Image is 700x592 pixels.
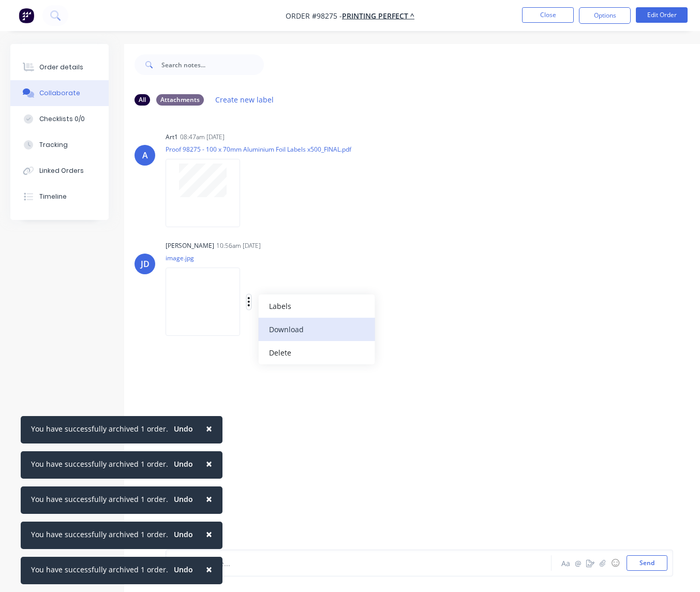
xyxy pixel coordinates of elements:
[168,562,199,578] button: Undo
[522,7,574,23] button: Close
[156,94,204,106] div: Attachments
[142,149,148,161] div: A
[39,88,80,98] div: Collaborate
[10,106,109,132] button: Checklists 0/0
[342,11,414,21] a: PRINTING PERFECT ^
[206,456,212,471] span: ×
[19,8,34,23] img: Factory
[210,93,279,107] button: Create new label
[258,341,375,364] button: Delete
[10,80,109,106] button: Collaborate
[559,557,572,569] button: Aa
[258,318,375,341] button: Download
[39,63,83,72] div: Order details
[180,132,225,142] div: 08:47am [DATE]
[31,458,168,469] div: You have successfully archived 1 order.
[166,241,214,250] div: [PERSON_NAME]
[166,145,351,154] p: Proof 98275 - 100 x 70mm Aluminium Foil Labels x500_FINAL.pdf
[166,132,178,142] div: art1
[166,254,355,262] p: image.jpg
[196,416,222,441] button: Close
[168,421,199,437] button: Undo
[196,451,222,476] button: Close
[572,557,584,569] button: @
[168,492,199,507] button: Undo
[627,555,667,571] button: Send
[258,294,375,318] button: Labels
[206,562,212,576] span: ×
[141,258,150,270] div: JD
[168,527,199,542] button: Undo
[216,241,261,250] div: 10:56am [DATE]
[135,94,150,106] div: All
[10,54,109,80] button: Order details
[206,492,212,506] span: ×
[609,557,621,569] button: ☺
[10,158,109,184] button: Linked Orders
[196,557,222,582] button: Close
[206,421,212,436] span: ×
[161,54,264,75] input: Search notes...
[10,132,109,158] button: Tracking
[10,184,109,210] button: Timeline
[196,486,222,511] button: Close
[196,522,222,546] button: Close
[39,114,85,124] div: Checklists 0/0
[286,11,342,21] span: Order #98275 -
[31,423,168,434] div: You have successfully archived 1 order.
[636,7,688,23] button: Edit Order
[31,494,168,505] div: You have successfully archived 1 order.
[31,529,168,540] div: You have successfully archived 1 order.
[168,456,199,472] button: Undo
[39,140,68,150] div: Tracking
[31,564,168,575] div: You have successfully archived 1 order.
[39,192,67,201] div: Timeline
[206,527,212,541] span: ×
[579,7,631,24] button: Options
[39,166,84,175] div: Linked Orders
